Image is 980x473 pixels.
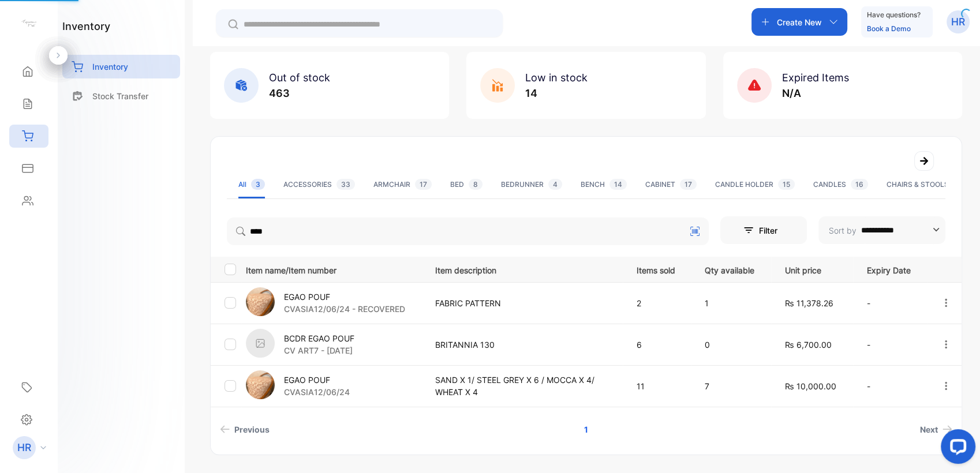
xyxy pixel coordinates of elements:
p: Create New [777,16,822,28]
p: 7 [705,380,761,392]
p: Inventory [92,61,128,73]
p: BCDR EGAO POUF [284,332,354,344]
span: 3 [251,179,265,190]
span: Out of stock [269,72,330,84]
a: Inventory [62,55,180,78]
p: CVASIA12/06/24 [284,386,350,398]
p: Expiry Date [867,262,917,276]
span: ₨ 11,378.26 [785,298,833,308]
p: 463 [269,85,330,101]
p: CV ART7 - [DATE] [284,344,354,356]
img: item [246,287,275,316]
p: BRITANNIA 130 [435,339,613,351]
img: item [246,370,275,399]
img: logo [20,15,38,32]
button: Sort by [818,216,945,244]
button: Create New [751,8,847,36]
a: Page 1 is your current page [570,419,602,440]
p: - [867,339,917,351]
p: 2 [637,297,681,309]
p: Items sold [637,262,681,276]
p: - [867,297,917,309]
span: ₨ 6,700.00 [785,340,832,350]
p: 14 [525,85,588,101]
span: 33 [336,179,355,190]
p: CVASIA12/06/24 - RECOVERED [284,303,405,315]
iframe: LiveChat chat widget [932,425,980,473]
p: N/A [782,85,849,101]
span: 8 [469,179,482,190]
h1: inventory [62,18,110,34]
button: HR [947,8,970,36]
p: - [867,380,917,392]
div: ARMCHAIR [373,179,432,190]
p: Item description [435,262,613,276]
div: BENCH [581,179,627,190]
a: Previous page [215,419,274,440]
span: 15 [778,179,795,190]
div: CANDLES [813,179,868,190]
div: CABINET [645,179,697,190]
a: Book a Demo [867,24,911,33]
span: Next [920,423,938,436]
span: 16 [851,179,868,190]
span: Low in stock [525,72,588,84]
p: Stock Transfer [92,90,148,102]
ul: Pagination [211,419,962,440]
span: 4 [548,179,562,190]
p: Qty available [705,262,761,276]
p: Sort by [829,224,856,236]
img: item [246,329,275,358]
div: All [238,179,265,190]
span: 14 [609,179,627,190]
span: ₨ 10,000.00 [785,381,836,391]
p: Unit price [785,262,843,276]
div: CHAIRS & STOOLS [887,179,972,190]
p: Item name/Item number [246,262,420,276]
div: ACCESSORIES [283,179,355,190]
a: Stock Transfer [62,84,180,108]
p: 11 [637,380,681,392]
span: Expired Items [782,72,849,84]
p: EGAO POUF [284,291,405,303]
a: Next page [915,419,957,440]
div: CANDLE HOLDER [715,179,795,190]
div: BED [450,179,482,190]
p: 1 [705,297,761,309]
p: EGAO POUF [284,374,350,386]
p: Have questions? [867,9,921,21]
span: Previous [234,423,270,436]
span: 17 [680,179,697,190]
p: 0 [705,339,761,351]
p: 6 [637,339,681,351]
p: FABRIC PATTERN [435,297,613,309]
span: 17 [415,179,432,190]
p: SAND X 1/ STEEL GREY X 6 / MOCCA X 4/ WHEAT X 4 [435,374,613,398]
p: HR [951,14,965,29]
p: HR [17,440,31,455]
div: BEDRUNNER [501,179,562,190]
